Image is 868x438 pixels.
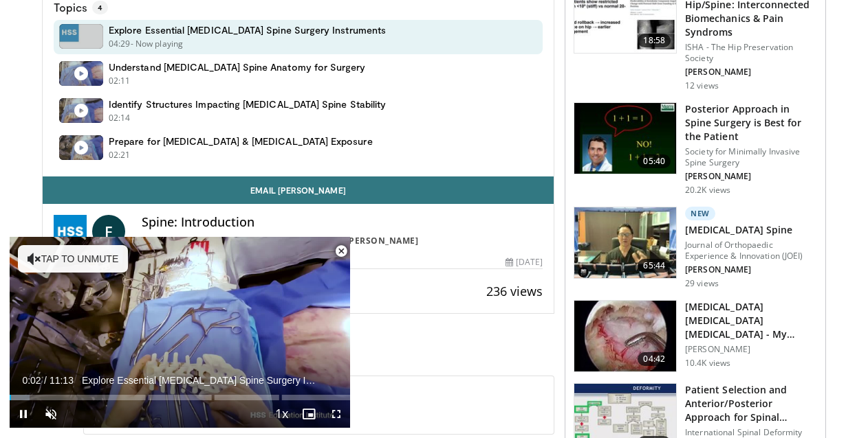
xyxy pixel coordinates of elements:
[685,383,817,424] h3: Patient Selection and Anterior/Posterior Approach for Spinal Deformi…
[92,1,108,14] span: 4
[131,38,184,50] p: - Now playing
[142,215,543,230] h4: Spine: Introduction
[109,149,131,161] p: 02:21
[685,146,817,168] p: Society for Minimally Invasive Spine Surgery
[109,24,386,36] h4: Explore Essential [MEDICAL_DATA] Spine Surgery Instruments
[638,34,671,47] span: 18:58
[152,235,298,246] a: Hospital for Special Surgery
[268,400,295,428] button: Playback Rate
[10,395,350,400] div: Progress Bar
[22,375,41,386] span: 0:02
[574,207,817,289] a: 65:44 New [MEDICAL_DATA] Spine Journal of Orthopaedic Experience & Innovation (JOEI) [PERSON_NAME...
[109,135,373,148] h4: Prepare for [MEDICAL_DATA] & [MEDICAL_DATA] Exposure
[685,185,730,196] p: 20.2K views
[37,400,65,428] button: Unmute
[327,237,355,266] button: Close
[10,237,350,428] video-js: Video Player
[685,223,817,237] h3: [MEDICAL_DATA] Spine
[109,75,131,87] p: 02:11
[43,176,554,204] a: Email [PERSON_NAME]
[486,283,543,299] span: 236 views
[10,400,37,428] button: Pause
[638,352,671,366] span: 04:42
[109,61,366,73] h4: Understand [MEDICAL_DATA] Spine Anatomy for Surgery
[685,67,817,78] p: [PERSON_NAME]
[685,344,817,355] p: [PERSON_NAME]
[685,358,730,369] p: 10.4K views
[50,375,74,386] span: 11:13
[54,1,108,14] p: Topics
[92,215,125,248] a: F
[574,300,817,373] a: 04:42 [MEDICAL_DATA] [MEDICAL_DATA] [MEDICAL_DATA] - My Technique [PERSON_NAME] 10.4K views
[18,245,128,273] button: Tap to unmute
[506,256,543,268] div: [DATE]
[142,235,543,247] div: By FEATURING
[638,154,671,168] span: 05:40
[109,98,386,111] h4: Identify Structures Impacting [MEDICAL_DATA] Spine Stability
[109,112,131,124] p: 02:14
[685,171,817,182] p: [PERSON_NAME]
[685,278,719,289] p: 29 views
[685,207,715,220] p: New
[685,42,817,64] p: ISHA - The Hip Preservation Society
[574,207,676,279] img: d9e34c5e-68d6-4bb1-861e-156277ede5ec.150x105_q85_crop-smart_upscale.jpg
[685,102,817,143] h3: Posterior Approach in Spine Surgery is Best for the Patient
[638,259,671,273] span: 65:44
[295,400,323,428] button: Enable picture-in-picture mode
[323,400,350,428] button: Fullscreen
[685,264,817,275] p: [PERSON_NAME]
[82,374,320,387] span: Explore Essential [MEDICAL_DATA] Spine Surgery Instruments
[54,215,87,248] img: Hospital for Special Surgery
[109,38,131,50] p: 04:29
[685,300,817,341] h3: [MEDICAL_DATA] [MEDICAL_DATA] [MEDICAL_DATA] - My Technique
[574,102,817,196] a: 05:40 Posterior Approach in Spine Surgery is Best for the Patient Society for Minimally Invasive ...
[574,103,676,174] img: 3b6f0384-b2b2-4baa-b997-2e524ebddc4b.150x105_q85_crop-smart_upscale.jpg
[346,235,419,246] a: [PERSON_NAME]
[685,240,817,262] p: Journal of Orthopaedic Experience & Innovation (JOEI)
[574,301,676,372] img: gaffar_3.png.150x105_q85_crop-smart_upscale.jpg
[685,80,719,91] p: 12 views
[44,375,47,386] span: /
